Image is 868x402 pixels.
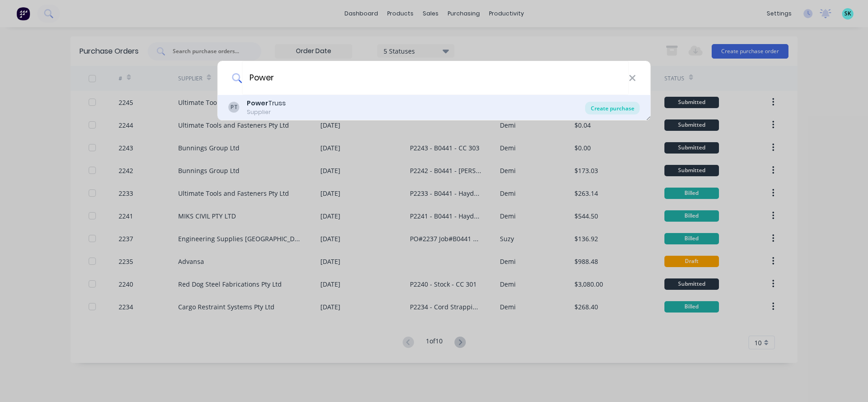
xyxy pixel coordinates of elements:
div: Supplier [247,108,286,116]
div: Create purchase [585,102,640,114]
div: Truss [247,99,286,108]
div: PT [229,102,239,113]
b: Power [247,99,268,108]
input: Enter a supplier name to create a new order... [242,61,629,95]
